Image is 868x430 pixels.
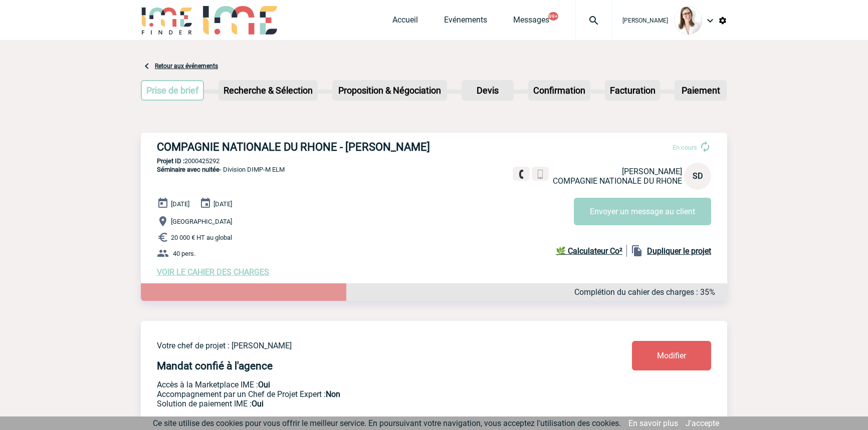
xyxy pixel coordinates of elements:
[157,380,573,389] p: Accès à la Marketplace IME :
[141,6,193,35] img: IME-Finder
[647,246,711,256] b: Dupliquer le projet
[213,200,232,208] span: [DATE]
[529,81,589,100] p: Confirmation
[142,81,203,100] p: Prise de brief
[676,81,726,100] p: Paiement
[171,218,232,225] span: [GEOGRAPHIC_DATA]
[622,167,682,176] span: [PERSON_NAME]
[141,157,727,165] p: 2000425292
[171,200,189,208] span: [DATE]
[155,63,218,70] a: Retour aux événements
[536,170,545,179] img: portable.png
[673,144,697,151] span: En cours
[153,418,621,428] span: Ce site utilise des cookies pour vous offrir le meilleur service. En poursuivant votre navigation...
[157,157,184,165] b: Projet ID :
[556,246,622,256] b: 🌿 Calculateur Co²
[674,7,702,35] img: 122719-0.jpg
[631,245,643,257] img: file_copy-black-24dp.png
[157,166,220,173] span: Séminaire avec nuitée
[157,389,573,399] p: Prestation payante
[220,81,317,100] p: Recherche & Sélection
[157,399,573,408] p: Conformité aux process achat client, Prise en charge de la facturation, Mutualisation de plusieur...
[157,141,458,153] h3: COMPAGNIE NATIONALE DU RHONE - [PERSON_NAME]
[157,166,285,173] span: - Division DIMP-M ELM
[157,341,573,350] p: Votre chef de projet : [PERSON_NAME]
[622,17,668,24] span: [PERSON_NAME]
[333,81,446,100] p: Proposition & Négociation
[686,418,719,428] a: J'accepte
[157,267,269,277] a: VOIR LE CAHIER DES CHARGES
[553,176,682,186] span: COMPAGNIE NATIONALE DU RHONE
[258,380,270,389] b: Oui
[173,250,195,257] span: 40 pers.
[574,198,711,225] button: Envoyer un message au client
[606,81,660,100] p: Facturation
[252,399,264,408] b: Oui
[657,351,686,360] span: Modifier
[548,12,558,21] button: 99+
[157,360,273,372] h4: Mandat confié à l'agence
[463,81,513,100] p: Devis
[444,15,487,29] a: Evénements
[628,418,678,428] a: En savoir plus
[556,245,627,257] a: 🌿 Calculateur Co²
[392,15,418,29] a: Accueil
[326,389,340,399] b: Non
[517,170,526,179] img: fixe.png
[171,234,232,241] span: 20 000 € HT au global
[693,171,703,181] span: SD
[513,15,549,29] a: Messages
